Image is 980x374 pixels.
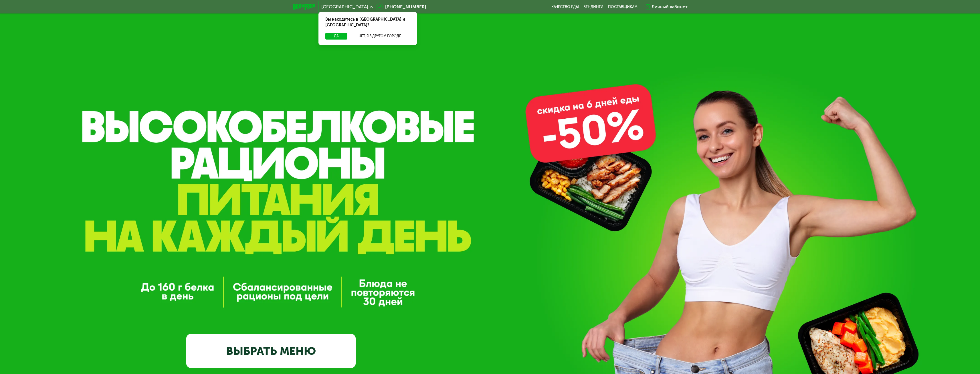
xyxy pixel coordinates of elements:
[325,33,347,40] button: Да
[186,334,356,368] a: ВЫБРАТЬ МЕНЮ
[321,5,368,9] span: [GEOGRAPHIC_DATA]
[583,5,603,9] a: Вендинги
[376,3,426,10] a: [PHONE_NUMBER]
[608,5,638,9] div: поставщикам
[318,12,417,33] div: Вы находитесь в [GEOGRAPHIC_DATA] и [GEOGRAPHIC_DATA]?
[551,5,579,9] a: Качество еды
[350,33,410,40] button: Нет, я в другом городе
[652,3,688,10] div: Личный кабинет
